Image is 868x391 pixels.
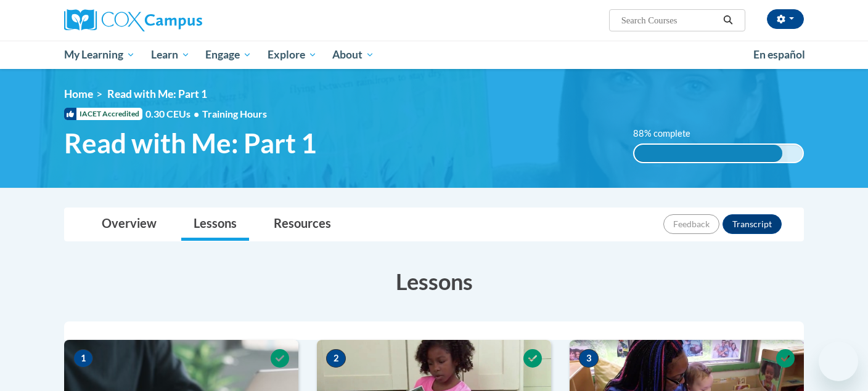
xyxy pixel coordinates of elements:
span: En español [753,48,805,61]
a: Engage [197,41,260,69]
span: • [194,108,199,119]
label: 88% complete [633,127,704,140]
div: Main menu [46,41,822,69]
a: Learn [143,41,198,69]
button: Account Settings [767,9,804,29]
span: Learn [151,47,190,62]
input: Search Courses [620,13,719,28]
span: 1 [73,349,93,368]
button: Feedback [663,214,719,234]
span: Training Hours [202,108,267,119]
img: Cox Campus [64,9,202,31]
span: My Learning [64,47,135,62]
h3: Lessons [64,266,804,297]
button: Search [719,13,737,28]
span: About [332,47,374,62]
iframe: Button to launch messaging window [819,342,858,381]
span: IACET Accredited [64,108,142,120]
a: Resources [261,208,343,241]
span: 0.30 CEUs [145,107,202,121]
button: Transcript [723,214,782,234]
a: Cox Campus [64,9,298,31]
a: About [325,41,383,69]
a: My Learning [56,41,143,69]
a: Overview [89,208,169,241]
span: Read with Me: Part 1 [64,127,317,159]
span: Engage [205,47,252,62]
a: En español [745,42,813,68]
span: 2 [326,349,346,368]
span: Read with Me: Part 1 [107,87,207,100]
span: 3 [579,349,599,368]
a: Explore [260,41,325,69]
span: Explore [268,47,317,62]
a: Home [64,87,93,100]
a: Lessons [181,208,249,241]
div: 88% complete [634,145,783,162]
